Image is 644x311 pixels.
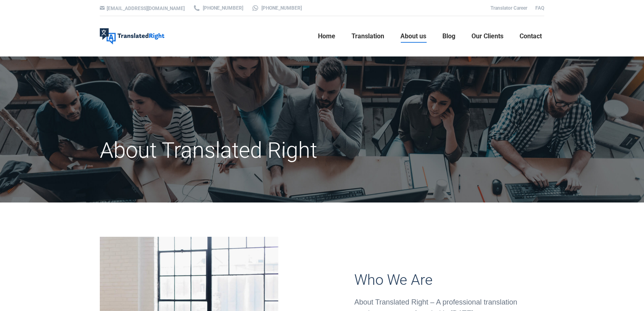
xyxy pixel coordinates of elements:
[520,32,542,40] span: Contact
[316,23,338,49] a: Home
[100,28,164,44] img: Translated Right
[107,6,185,11] a: [EMAIL_ADDRESS][DOMAIN_NAME]
[318,32,335,40] span: Home
[471,32,503,40] span: Our Clients
[400,32,426,40] span: About us
[100,137,392,164] h1: About Translated Right
[251,4,302,12] a: [PHONE_NUMBER]
[440,23,458,49] a: Blog
[351,32,384,40] span: Translation
[490,5,527,11] a: Translator Career
[349,23,387,49] a: Translation
[442,32,455,40] span: Blog
[517,23,544,49] a: Contact
[535,5,544,11] a: FAQ
[354,271,544,288] h3: Who We Are
[193,4,243,12] a: [PHONE_NUMBER]
[398,23,429,49] a: About us
[469,23,506,49] a: Our Clients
